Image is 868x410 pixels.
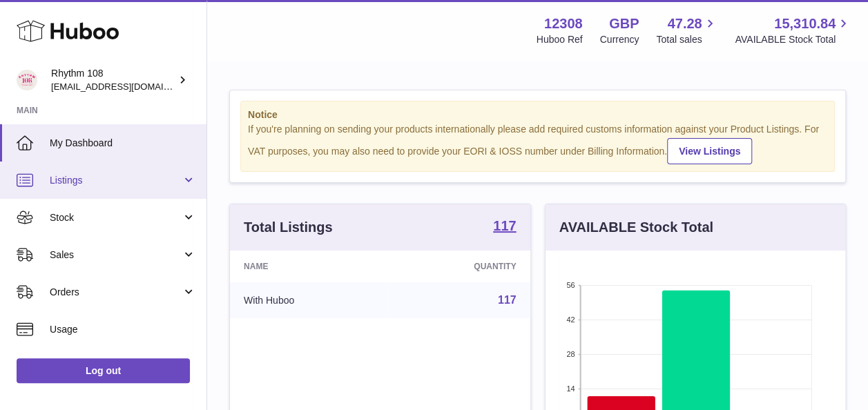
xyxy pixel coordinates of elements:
span: 15,310.84 [774,14,836,33]
span: Stock [50,211,182,224]
a: Log out [17,358,190,383]
strong: 12308 [544,14,583,33]
div: Currency [600,33,639,46]
span: Listings [50,174,182,187]
div: Rhythm 108 [51,67,175,93]
a: 47.28 Total sales [656,14,717,46]
strong: 117 [493,219,516,233]
div: If you're planning on sending your products internationally please add required customs informati... [248,123,827,164]
a: View Listings [667,138,752,164]
span: Orders [50,286,182,299]
td: With Huboo [230,282,388,318]
text: 42 [566,315,575,324]
div: Huboo Ref [537,33,583,46]
span: [EMAIL_ADDRESS][DOMAIN_NAME] [51,81,203,92]
th: Name [230,251,388,282]
span: Sales [50,248,182,262]
span: My Dashboard [50,137,196,150]
span: AVAILABLE Stock Total [735,33,851,46]
text: 56 [566,281,575,289]
img: internalAdmin-12308@internal.huboo.com [17,70,37,90]
span: Total sales [656,33,717,46]
text: 28 [566,350,575,358]
strong: GBP [609,14,639,33]
h3: Total Listings [244,218,333,237]
a: 15,310.84 AVAILABLE Stock Total [735,14,851,46]
a: 117 [493,219,516,235]
strong: Notice [248,108,827,121]
text: 14 [566,384,575,393]
th: Quantity [388,251,530,282]
a: 117 [498,294,517,306]
span: 47.28 [667,14,702,33]
h3: AVAILABLE Stock Total [559,218,713,237]
span: Usage [50,323,196,336]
